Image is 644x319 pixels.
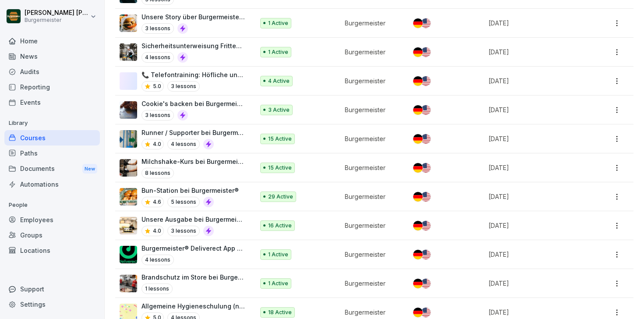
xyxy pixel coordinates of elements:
p: Runner / Supporter bei Burgermeister® [142,128,245,137]
img: us.svg [421,134,431,144]
p: [PERSON_NAME] [PERSON_NAME] [PERSON_NAME] [25,9,88,17]
img: de.svg [413,308,423,317]
p: 15 Active [268,164,292,172]
p: Burgermeister [345,279,398,288]
p: Burgermeister [25,17,88,23]
img: aemezlse0nbjot87hdvholbb.png [120,217,137,234]
p: [DATE] [488,163,585,172]
p: Bun-Station bei Burgermeister® [142,186,239,195]
a: Home [4,33,100,49]
img: de.svg [413,279,423,288]
p: 8 lessons [142,168,174,178]
p: 3 lessons [167,226,200,236]
p: Allgemeine Hygieneschulung (nach LHMV §4) bei Burgermeister [142,301,245,311]
p: 4.6 [153,198,161,206]
p: 16 Active [268,222,292,230]
img: njq3a1z034sako2s87turumw.png [120,188,137,206]
p: 3 lessons [167,81,200,92]
p: 📞 Telefontraining: Höfliche und lösungsorientierte Kommunikation [142,70,245,79]
p: 3 lessons [142,110,174,121]
p: Milchshake-Kurs bei Burgermeister® [142,157,245,166]
p: Burgermeister [345,76,398,85]
p: [DATE] [488,47,585,57]
a: Employees [4,212,100,227]
a: Audits [4,64,100,79]
div: Courses [4,130,100,145]
div: Settings [4,297,100,312]
img: qpvo1kr4qsu6d6y8y50mth9k.png [120,101,137,119]
img: de.svg [413,76,423,86]
p: 4.0 [153,227,161,235]
p: 4 Active [268,77,290,85]
img: mj7nhy0tu0164jxfautl1d05.png [120,159,137,177]
p: Burgermeister [345,250,398,259]
p: Burgermeister [345,163,398,172]
img: yk83gqu5jn5gw35qhtj3mpve.png [120,14,137,32]
img: z6ker4of9xbb0v81r67gpa36.png [120,130,137,148]
p: Unsere Story über Burgermeister® [142,12,245,21]
p: Burgermeister® Deliverect App Anleitung [142,244,245,253]
p: Library [4,116,100,130]
img: us.svg [421,163,431,173]
img: f8nsb2zppzm2l97o7hbbwwyn.png [120,43,137,61]
img: xsicl1xiwkr86aniz1ja72uh.png [120,246,137,263]
a: News [4,49,100,64]
p: [DATE] [488,18,585,28]
p: 4 lessons [142,52,174,63]
img: us.svg [421,47,431,57]
img: de.svg [413,18,423,28]
p: Cookie's backen bei Burgermeister® [142,99,245,108]
p: 5.0 [153,82,161,90]
p: 1 Active [268,19,288,27]
img: de.svg [413,192,423,202]
p: [DATE] [488,105,585,114]
img: de.svg [413,163,423,173]
p: Burgermeister [345,134,398,143]
img: de.svg [413,250,423,259]
p: 4.0 [153,140,161,148]
img: de.svg [413,47,423,57]
p: 3 Active [268,106,290,114]
p: 1 lessons [142,284,173,294]
a: Paths [4,145,100,161]
img: us.svg [421,192,431,202]
p: [DATE] [488,76,585,85]
img: us.svg [421,105,431,115]
p: 18 Active [268,308,292,316]
p: 5 lessons [167,197,200,207]
img: de.svg [413,221,423,230]
p: Brandschutz im Store bei Burgermeister [142,273,245,282]
img: us.svg [421,18,431,28]
p: [DATE] [488,221,585,230]
p: 1 Active [268,251,288,259]
div: Support [4,281,100,297]
p: 3 lessons [142,23,174,34]
p: 15 Active [268,135,292,143]
img: ic09auyss2j1jvpur24df4wu.png [120,275,137,292]
p: Burgermeister [345,47,398,57]
div: Documents [4,161,100,177]
p: [DATE] [488,192,585,201]
a: Reporting [4,79,100,95]
a: DocumentsNew [4,161,100,177]
img: de.svg [413,105,423,115]
img: us.svg [421,221,431,230]
p: Burgermeister [345,221,398,230]
p: [DATE] [488,308,585,317]
img: us.svg [421,250,431,259]
a: Locations [4,243,100,258]
p: [DATE] [488,250,585,259]
p: [DATE] [488,134,585,143]
p: Burgermeister [345,308,398,317]
p: People [4,198,100,212]
a: Groups [4,227,100,243]
img: us.svg [421,76,431,86]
